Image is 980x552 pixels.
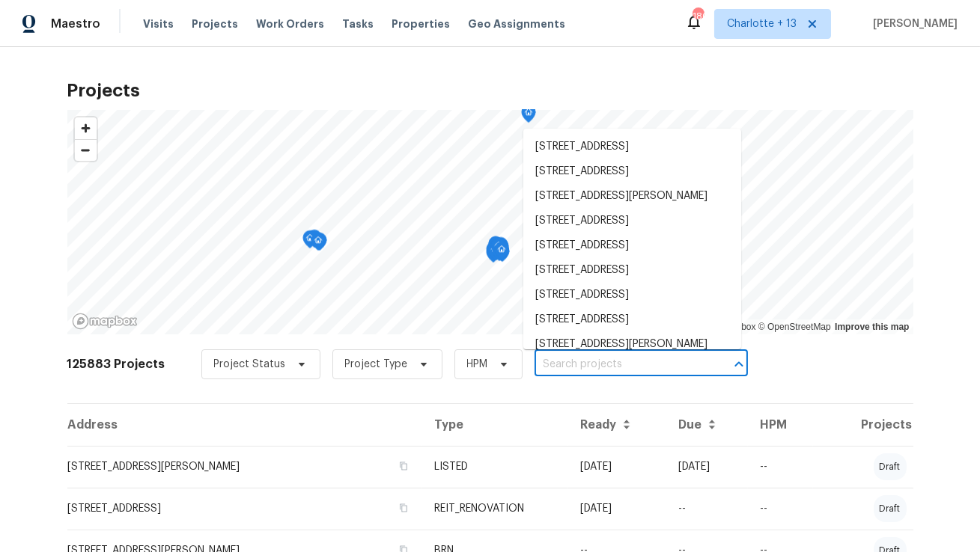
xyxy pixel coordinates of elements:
td: [STREET_ADDRESS] [67,488,423,530]
h2: Projects [67,83,913,98]
td: -- [666,488,748,530]
span: Charlotte + 13 [727,16,797,31]
td: REIT_RENOVATION [422,488,568,530]
td: [DATE] [568,488,666,530]
div: draft [874,453,907,480]
th: Projects [813,404,913,446]
li: [STREET_ADDRESS] [523,135,741,159]
th: Due [666,404,748,446]
span: Zoom out [75,140,97,161]
span: Maestro [51,16,100,31]
div: Map marker [488,236,503,260]
td: LISTED [422,446,568,488]
div: Map marker [493,237,508,260]
span: Properties [392,16,450,31]
div: Map marker [487,242,502,265]
td: -- [748,488,813,530]
button: Zoom in [75,117,97,139]
span: Projects [192,16,238,31]
li: [STREET_ADDRESS] [523,159,741,184]
span: Geo Assignments [468,16,565,31]
button: Zoom out [75,139,97,161]
div: Map marker [307,230,322,253]
span: Project Status [214,357,286,372]
div: Map marker [302,230,317,254]
div: Map marker [521,105,536,128]
div: Map marker [494,241,509,264]
div: Map marker [494,242,509,265]
td: [STREET_ADDRESS][PERSON_NAME] [67,446,423,488]
li: [STREET_ADDRESS][PERSON_NAME] [523,184,741,209]
th: Type [422,404,568,446]
div: Map marker [495,244,510,267]
a: Improve this map [835,322,909,332]
div: Map marker [494,239,509,262]
li: [STREET_ADDRESS] [523,233,741,258]
div: Map marker [311,233,326,256]
li: [STREET_ADDRESS] [523,283,741,307]
li: [STREET_ADDRESS][PERSON_NAME][PERSON_NAME] [523,332,741,372]
h2: 125883 Projects [67,357,165,372]
div: Map marker [312,233,327,256]
th: Address [67,404,423,446]
a: OpenStreetMap [758,322,831,332]
div: Map marker [490,238,505,261]
span: HPM [467,357,488,372]
span: Visits [143,16,174,31]
span: Work Orders [256,16,324,31]
button: Copy Address [397,501,410,515]
span: Tasks [342,19,374,29]
div: Map marker [486,242,501,265]
div: draft [874,495,907,522]
li: [STREET_ADDRESS] [523,209,741,233]
span: Project Type [345,357,408,372]
span: [PERSON_NAME] [867,16,958,31]
li: [STREET_ADDRESS] [523,307,741,332]
canvas: Map [67,110,913,334]
div: 180 [693,9,703,24]
a: Mapbox homepage [72,313,138,330]
div: Map marker [486,245,501,268]
li: [STREET_ADDRESS] [523,258,741,283]
td: -- [748,446,813,488]
button: Copy Address [397,459,410,473]
th: HPM [748,404,813,446]
td: [DATE] [568,446,666,488]
div: Map marker [491,238,506,261]
th: Ready [568,404,666,446]
td: [DATE] [666,446,748,488]
button: Close [728,354,749,375]
input: Search projects [535,353,706,376]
